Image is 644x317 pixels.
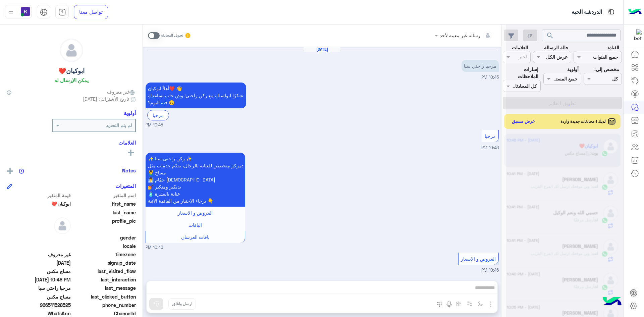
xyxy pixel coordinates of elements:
[481,268,499,273] span: 10:46 PM
[485,133,496,139] span: مرحبا
[107,88,136,95] span: غير معروف
[7,8,15,16] img: profile
[147,110,169,120] div: مرحبا
[58,67,85,75] h5: ابوكيان❤️
[72,284,136,292] span: last_message
[481,145,499,150] span: 10:46 PM
[21,7,30,16] img: userImage
[72,192,136,199] span: اسم المتغير
[72,302,136,309] span: phone_number
[630,29,642,41] img: 322853014244696
[72,268,136,275] span: last_visited_flow
[7,293,71,300] span: مساج مكس
[124,110,136,116] h6: أولوية
[481,75,499,80] span: 10:45 PM
[7,310,71,317] span: 2
[146,122,163,128] span: 10:45 PM
[503,97,622,109] button: تطبيق الفلاتر
[58,8,66,16] img: tab
[7,251,71,258] span: غير معروف
[72,259,136,266] span: signup_date
[7,259,71,266] span: 2025-09-01T19:46:00.021Z
[7,284,71,292] span: مرحبا راحتي سبا
[72,276,136,283] span: last_interaction
[74,5,108,19] a: تواصل معنا
[503,66,538,80] label: إشارات الملاحظات
[304,47,340,52] h6: [DATE]
[60,39,83,62] img: defaultAdmin.png
[607,8,615,16] img: tab
[54,77,89,83] h6: يمكن الإرسال له
[161,33,183,38] small: تحويل المحادثة
[7,168,13,174] img: add
[7,243,71,250] span: null
[461,256,496,262] span: العروض و الاسعار
[115,183,136,189] h6: المتغيرات
[72,234,136,241] span: gender
[519,53,528,62] div: اختر
[122,167,136,173] h6: Notes
[7,302,71,309] span: 966511528525
[168,298,196,310] button: ارسل واغلق
[558,99,570,111] div: loading...
[7,276,71,283] span: 2025-09-01T19:48:14.269Z
[181,234,210,240] span: باقات العرسان
[146,245,163,251] span: 10:46 PM
[72,243,136,250] span: locale
[72,310,136,317] span: ChannelId
[600,290,624,314] img: hulul-logo.png
[72,209,136,216] span: last_name
[7,140,136,146] h6: العلامات
[462,60,499,72] p: 1/9/2025, 10:45 PM
[83,95,129,102] span: تاريخ الأشتراك : [DATE]
[7,268,71,275] span: مساج مكس
[72,217,136,233] span: profile_pic
[55,5,69,19] a: tab
[19,168,24,174] img: notes
[7,234,71,241] span: null
[54,217,71,234] img: defaultAdmin.png
[40,8,48,16] img: tab
[628,5,642,19] img: Logo
[189,222,202,228] span: الباقات
[178,210,213,216] span: العروض و الاسعار
[72,293,136,300] span: last_clicked_button
[72,251,136,258] span: timezone
[72,200,136,207] span: first_name
[7,192,71,199] span: قيمة المتغير
[146,153,245,207] p: 1/9/2025, 10:46 PM
[572,8,602,17] p: الدردشة الحية
[7,200,71,207] span: ابوكيان❤️
[146,83,246,108] p: 1/9/2025, 10:45 PM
